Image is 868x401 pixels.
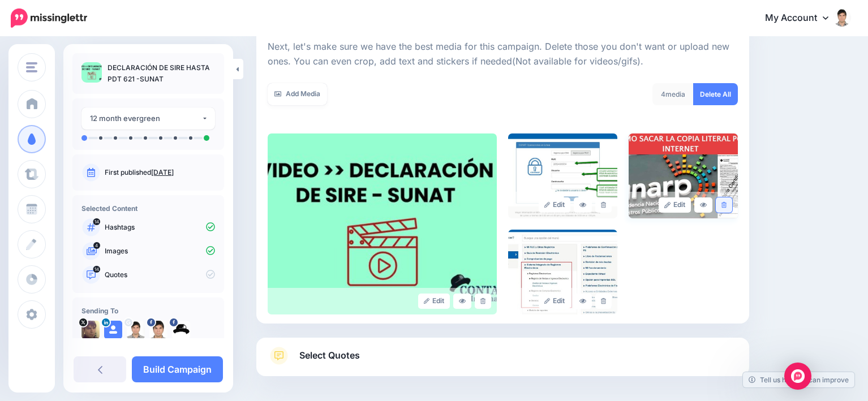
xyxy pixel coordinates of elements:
p: Next, let's make sure we have the best media for this campaign. Delete those you don't want or up... [268,40,738,69]
h4: Sending To [81,307,215,315]
img: Missinglettr [11,8,87,28]
span: 4 [93,242,100,249]
a: [DATE] [151,168,174,176]
img: 847e6420105265f72a2f47bbdfaa8c77-44369.jpeg [81,321,100,339]
span: 14 [93,218,101,225]
a: Select Quotes [268,347,738,376]
a: Edit [539,294,571,309]
p: Hashtags [105,222,215,232]
img: 4bf16047b7b3109bb50ff2f3c25e4979_large.jpg [508,230,617,314]
img: ACg8ocJKwssG9H-HIFprDmUqaTc7QtXJcbi5acG7l9rjHmus-gs96-c-83135.png [127,321,145,339]
p: Quotes [105,270,215,280]
span: 4 [661,90,665,98]
a: My Account [754,5,851,32]
div: Select Media [268,34,738,314]
span: 14 [93,266,101,273]
img: e00f5be86ce58f754cd0b5a449af4913_thumb.jpg [81,62,102,83]
div: 12 month evergreen [90,112,201,125]
a: Edit [418,294,450,309]
p: First published [105,167,215,178]
p: DECLARACIÓN DE SIRE HASTA PDT 621 -SUNAT [108,62,215,85]
h4: Selected Content [81,204,215,213]
img: user_default_image.png [104,321,122,339]
span: Select Quotes [299,348,360,363]
a: Edit [659,197,691,213]
div: Open Intercom Messenger [784,363,811,390]
img: a4031fd1584ccae871891239c5fcb7ac_large.jpg [629,133,738,218]
a: Tell us how we can improve [743,372,854,387]
div: media [652,83,694,105]
img: 5b402c345ca1c751215570afc663d49a_large.jpg [508,133,617,218]
img: e00f5be86ce58f754cd0b5a449af4913_large.jpg [268,133,497,314]
img: picture-bsa70547.png [149,321,167,339]
a: Add Media [268,83,327,105]
p: Images [105,246,215,256]
a: Edit [539,197,571,213]
a: Delete All [693,83,738,105]
img: picture-bsa70548.png [172,321,190,339]
img: menu.png [26,62,37,72]
button: 12 month evergreen [81,107,215,130]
